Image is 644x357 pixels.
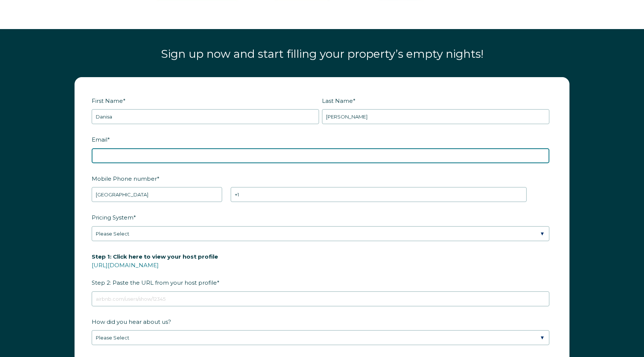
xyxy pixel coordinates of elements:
[92,262,159,269] a: [URL][DOMAIN_NAME]
[92,251,218,262] span: Step 1: Click here to view your host profile
[92,212,133,223] span: Pricing System
[92,173,157,184] span: Mobile Phone number
[92,291,549,306] input: airbnb.com/users/show/12345
[161,47,483,61] span: Sign up now and start filling your property’s empty nights!
[322,95,353,107] span: Last Name
[92,95,123,107] span: First Name
[92,316,171,328] span: How did you hear about us?
[92,134,107,145] span: Email
[92,251,218,288] span: Step 2: Paste the URL from your host profile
